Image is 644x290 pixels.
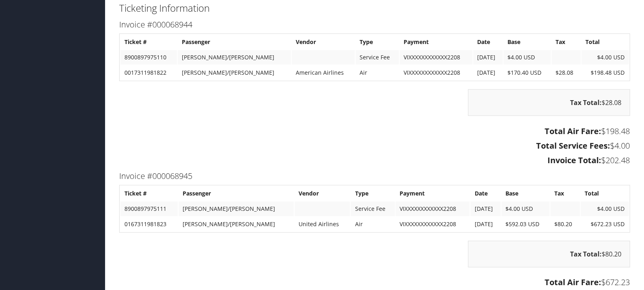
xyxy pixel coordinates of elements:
[473,65,503,80] td: [DATE]
[178,50,291,65] td: [PERSON_NAME]/[PERSON_NAME]
[396,202,469,216] td: VIXXXXXXXXXXXX2208
[119,277,630,288] h3: $672.23
[470,202,500,216] td: [DATE]
[550,186,580,201] th: Tax
[356,65,399,80] td: Air
[468,241,630,267] div: $80.20
[400,35,472,49] th: Payment
[119,19,630,30] h3: Invoice #000068944
[501,202,549,216] td: $4.00 USD
[470,186,500,201] th: Date
[292,35,355,49] th: Vendor
[503,50,551,65] td: $4.00 USD
[119,126,630,137] h3: $198.48
[581,65,629,80] td: $198.48 USD
[178,65,291,80] td: [PERSON_NAME]/[PERSON_NAME]
[120,50,177,65] td: 8900897975110
[351,217,395,231] td: Air
[120,202,178,216] td: 8900897975111
[400,50,472,65] td: VIXXXXXXXXXXXX2208
[503,35,551,49] th: Base
[501,217,549,231] td: $592.03 USD
[547,155,601,166] strong: Invoice Total:
[120,65,177,80] td: 0017311981822
[551,35,581,49] th: Tax
[400,65,472,80] td: VIXXXXXXXXXXXX2208
[473,35,503,49] th: Date
[356,35,399,49] th: Type
[545,277,601,288] strong: Total Air Fare:
[295,186,350,201] th: Vendor
[119,1,630,15] h2: Ticketing Information
[351,202,395,216] td: Service Fee
[581,202,629,216] td: $4.00 USD
[351,186,395,201] th: Type
[295,217,350,231] td: United Airlines
[119,170,630,182] h3: Invoice #000068945
[503,65,551,80] td: $170.40 USD
[570,250,602,258] strong: Tax Total:
[551,65,581,80] td: $28.08
[581,217,629,231] td: $672.23 USD
[179,217,294,231] td: [PERSON_NAME]/[PERSON_NAME]
[179,186,294,201] th: Passenger
[581,186,629,201] th: Total
[119,155,630,166] h3: $202.48
[550,217,580,231] td: $80.20
[120,186,178,201] th: Ticket #
[570,98,602,107] strong: Tax Total:
[396,186,469,201] th: Payment
[178,35,291,49] th: Passenger
[356,50,399,65] td: Service Fee
[120,35,177,49] th: Ticket #
[468,89,630,116] div: $28.08
[470,217,500,231] td: [DATE]
[120,217,178,231] td: 0167311981823
[473,50,503,65] td: [DATE]
[179,202,294,216] td: [PERSON_NAME]/[PERSON_NAME]
[581,35,629,49] th: Total
[501,186,549,201] th: Base
[292,65,355,80] td: American Airlines
[536,140,610,151] strong: Total Service Fees:
[581,50,629,65] td: $4.00 USD
[545,126,601,137] strong: Total Air Fare:
[396,217,469,231] td: VIXXXXXXXXXXXX2208
[119,140,630,151] h3: $4.00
